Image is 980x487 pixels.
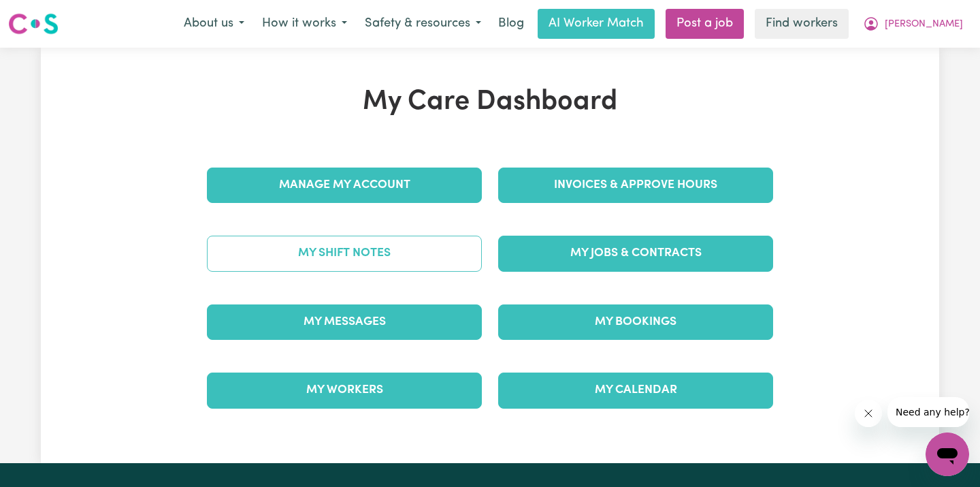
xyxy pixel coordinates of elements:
[175,10,253,38] button: About us
[356,10,490,38] button: Safety & resources
[199,86,781,119] h1: My Care Dashboard
[207,373,482,408] a: My Workers
[8,10,82,20] span: Need any help?
[926,433,969,476] iframe: Button to launch messaging window
[498,373,773,408] a: My Calendar
[498,168,773,203] a: Invoices & Approve Hours
[253,10,356,38] button: How it works
[8,8,59,40] a: Careseekers logo
[538,9,655,39] a: AI Worker Match
[8,12,59,36] img: Careseekers logo
[755,9,849,39] a: Find workers
[855,400,882,427] iframe: Close message
[207,304,482,340] a: My Messages
[490,9,532,39] a: Blog
[885,17,963,32] span: [PERSON_NAME]
[854,10,972,38] button: My Account
[887,397,969,427] iframe: Message from company
[498,304,773,340] a: My Bookings
[207,168,482,203] a: Manage My Account
[498,236,773,271] a: My Jobs & Contracts
[207,236,482,271] a: My Shift Notes
[666,9,744,39] a: Post a job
